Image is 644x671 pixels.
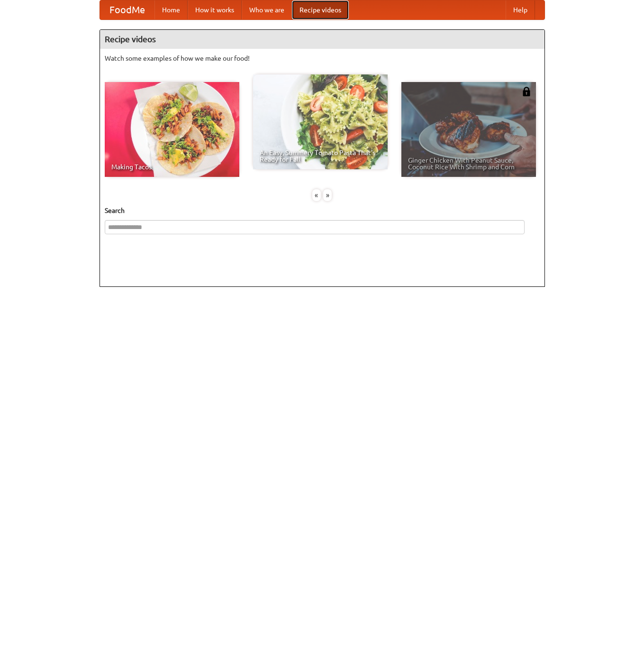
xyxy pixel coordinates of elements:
span: Making Tacos [111,164,233,170]
h5: Search [105,206,540,215]
a: Recipe videos [292,0,349,19]
a: Who we are [242,0,292,19]
a: Help [506,0,535,19]
a: An Easy, Summery Tomato Pasta That's Ready for Fall [253,74,388,169]
div: » [323,189,332,201]
p: Watch some examples of how we make our food! [105,54,540,63]
img: 483408.png [522,87,531,96]
a: Home [154,0,188,19]
span: An Easy, Summery Tomato Pasta That's Ready for Fall [260,149,381,163]
a: How it works [188,0,242,19]
a: FoodMe [100,0,154,19]
a: Making Tacos [105,82,239,177]
div: « [312,189,321,201]
h4: Recipe videos [100,30,544,49]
